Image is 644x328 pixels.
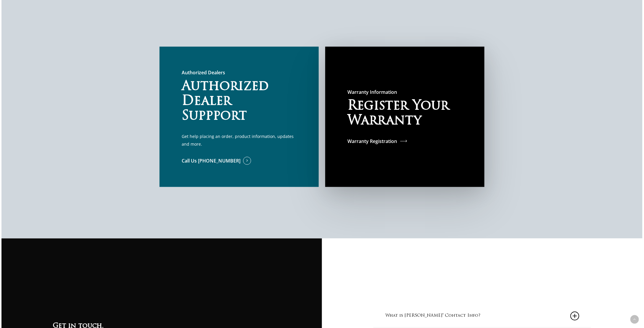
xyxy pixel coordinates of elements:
h2: Register Your Warranty [347,99,462,129]
a: Back to top [630,315,639,324]
a: What is [PERSON_NAME]' Contact Info? [385,305,579,327]
a: Call [PHONE_NUMBER] [373,290,436,298]
a: Warranty Registration [347,138,408,145]
p: Get help placing an order, product information, updates and more. [182,133,297,148]
span: Warranty Information [347,89,397,96]
a: Call Us [PHONE_NUMBER] [182,157,251,165]
h2: Authorized Dealer Suppport [182,80,297,124]
h5: Authorized Dealers [182,69,297,77]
